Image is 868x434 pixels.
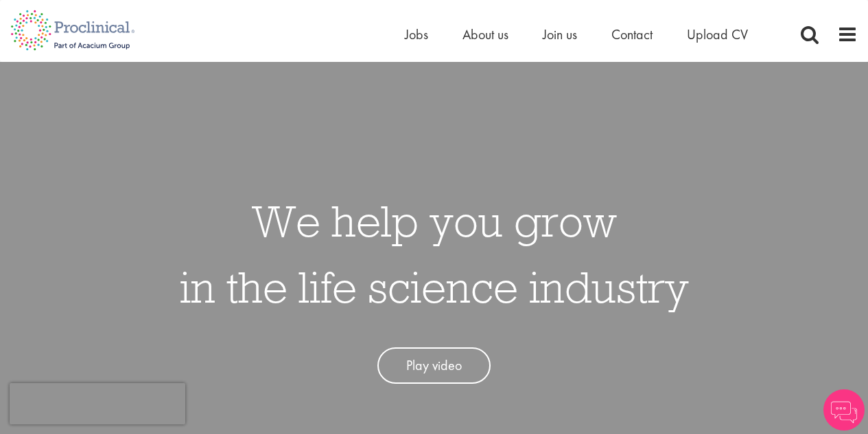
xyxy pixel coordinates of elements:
h1: We help you grow in the life science industry [180,188,689,320]
a: About us [462,25,508,43]
a: Play video [377,347,491,384]
a: Contact [611,25,653,43]
a: Jobs [405,25,428,43]
img: Chatbot [823,389,865,431]
a: Join us [543,25,577,43]
a: Upload CV [687,25,748,43]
